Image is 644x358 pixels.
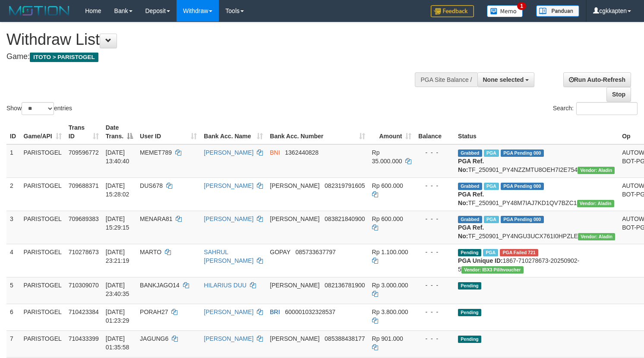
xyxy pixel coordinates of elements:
th: Bank Acc. Name: activate to sort column ascending [200,120,266,144]
th: Status [455,120,619,144]
span: 709596772 [69,149,99,156]
b: PGA Ref. No: [458,224,484,240]
span: [PERSON_NAME] [270,215,319,222]
img: panduan.png [536,5,579,17]
span: 710278673 [69,249,99,255]
span: PGA Pending [501,183,544,190]
span: Pending [458,249,481,256]
b: PGA Ref. No: [458,191,484,206]
span: JAGUNG6 [140,335,168,342]
a: [PERSON_NAME] [204,215,253,222]
a: [PERSON_NAME] [204,335,253,342]
img: Feedback.jpg [431,5,474,17]
span: 709689383 [69,215,99,222]
td: 6 [6,304,20,330]
span: Marked by cgkricksen [484,216,499,223]
span: None selected [483,76,524,83]
span: Grabbed [458,183,482,190]
span: BRI [270,308,280,315]
span: Copy 082319791605 to clipboard [325,182,365,189]
td: 1867-710278673-20250902-5 [455,244,619,277]
span: Rp 901.000 [372,335,403,342]
th: Trans ID: activate to sort column ascending [65,120,102,144]
label: Show entries [6,102,72,115]
span: [DATE] 01:35:58 [106,335,129,351]
td: PARISTOGEL [20,211,65,244]
div: PGA Site Balance / [415,72,477,87]
span: Resend by cgkricksen [500,249,538,256]
span: Pending [458,309,481,316]
img: Button%20Memo.svg [487,5,523,17]
span: [DATE] 23:21:19 [106,249,129,264]
td: 4 [6,244,20,277]
td: PARISTOGEL [20,304,65,330]
td: 3 [6,211,20,244]
span: Grabbed [458,149,482,157]
img: MOTION_logo.png [6,4,72,17]
a: [PERSON_NAME] [204,308,253,315]
span: 710433399 [69,335,99,342]
a: [PERSON_NAME] [204,149,253,156]
td: PARISTOGEL [20,177,65,211]
span: PGA Pending [501,216,544,223]
span: Pending [458,336,481,343]
span: MENARA81 [140,215,172,222]
div: - - - [418,248,451,256]
span: [DATE] 01:23:29 [106,308,129,324]
span: 710309070 [69,282,99,289]
span: ITOTO > PARISTOGEL [30,53,98,62]
span: Rp 3.800.000 [372,308,408,315]
span: MEMET789 [140,149,172,156]
b: PGA Ref. No: [458,158,484,173]
span: PGA Pending [501,149,544,157]
td: 1 [6,144,20,178]
th: Bank Acc. Number: activate to sort column ascending [266,120,368,144]
span: Grabbed [458,216,482,223]
span: PORAH27 [140,308,168,315]
a: Run Auto-Refresh [563,72,631,87]
span: Rp 600.000 [372,182,403,189]
select: Showentries [22,102,54,115]
div: - - - [418,148,451,157]
span: MARTO [140,249,161,255]
td: PARISTOGEL [20,277,65,304]
span: Vendor URL: https://payment4.1velocity.biz [578,233,615,240]
span: [DATE] 15:28:02 [106,182,129,198]
td: PARISTOGEL [20,244,65,277]
input: Search: [576,102,638,115]
td: TF_250901_PY48M7IAJ7KD1QV7BZC1 [455,177,619,211]
span: [DATE] 23:40:35 [106,282,129,297]
span: DUS678 [140,182,163,189]
a: SAHRUL [PERSON_NAME] [204,249,253,264]
span: Copy 083821840900 to clipboard [325,215,365,222]
td: 7 [6,330,20,357]
span: Marked by cgkricksen [484,149,499,157]
th: Amount: activate to sort column ascending [369,120,415,144]
span: Rp 3.000.000 [372,282,408,289]
span: BNI [270,149,280,156]
span: [DATE] 13:40:40 [106,149,129,165]
span: [PERSON_NAME] [270,335,319,342]
label: Search: [553,102,638,115]
td: TF_250901_PY4NGU3UCX761I0HPZLE [455,211,619,244]
span: Copy 600001032328537 to clipboard [285,308,335,315]
span: Rp 35.000.000 [372,149,402,165]
div: - - - [418,308,451,316]
a: [PERSON_NAME] [204,182,253,189]
div: - - - [418,215,451,223]
span: Marked by cgkricksen [483,249,498,256]
span: [DATE] 15:29:15 [106,215,129,231]
span: Copy 085733637797 to clipboard [295,249,335,255]
td: 2 [6,177,20,211]
td: PARISTOGEL [20,144,65,178]
span: Vendor URL: https://payment5.1velocity.biz [461,266,524,274]
td: 5 [6,277,20,304]
button: None selected [477,72,535,87]
span: Rp 600.000 [372,215,403,222]
th: Date Trans.: activate to sort column descending [102,120,136,144]
span: Copy 082136781900 to clipboard [325,282,365,289]
span: Copy 085388438177 to clipboard [325,335,365,342]
div: - - - [418,281,451,290]
span: Marked by cgkricksen [484,183,499,190]
span: Vendor URL: https://payment4.1velocity.biz [577,200,614,207]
